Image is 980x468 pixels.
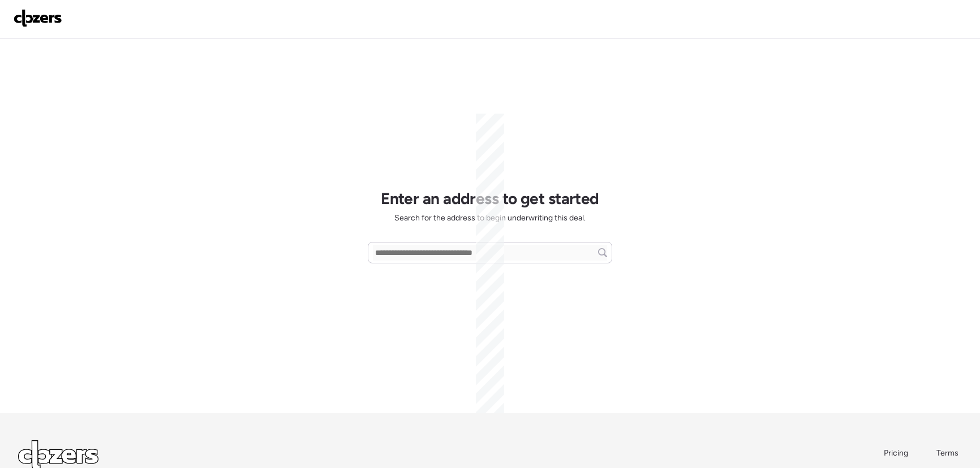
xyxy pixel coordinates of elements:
[14,9,62,27] img: Logo
[394,213,586,224] span: Search for the address to begin underwriting this deal.
[884,448,908,458] span: Pricing
[936,448,958,458] span: Terms
[884,448,909,459] a: Pricing
[381,189,599,208] h1: Enter an address to get started
[936,448,962,459] a: Terms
